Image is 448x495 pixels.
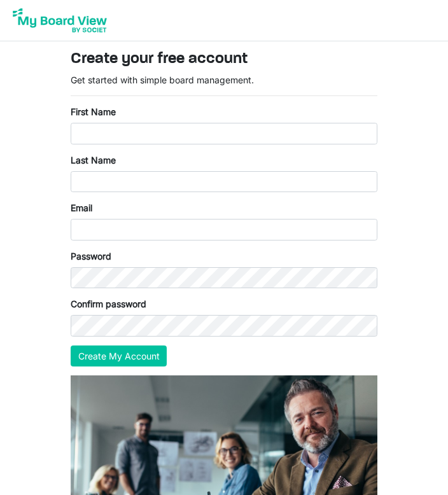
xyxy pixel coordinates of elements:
label: First Name [71,105,116,118]
label: Password [71,249,111,263]
img: My Board View Logo [9,4,111,36]
button: Create My Account [71,345,167,367]
h3: Create your free account [71,50,377,69]
label: Last Name [71,153,116,167]
label: Confirm password [71,297,146,310]
span: Get started with simple board management. [71,74,254,85]
label: Email [71,201,92,214]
